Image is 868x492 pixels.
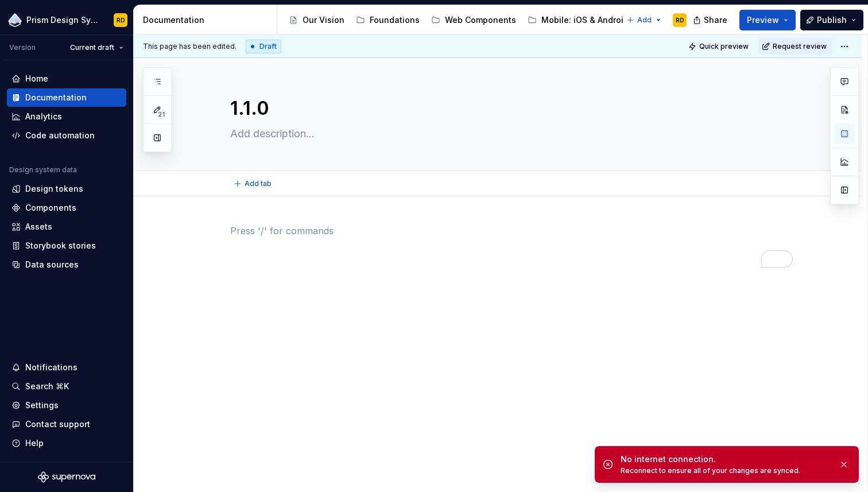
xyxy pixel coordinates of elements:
div: Our Vision [303,14,344,26]
div: Page tree [284,9,621,32]
div: Draft [246,40,281,53]
div: No internet connection. [621,454,830,465]
div: To enrich screen reader interactions, please activate Accessibility in Grammarly extension settings [230,224,793,268]
div: Search ⌘K [25,381,69,392]
a: Mobile: iOS & Android [523,11,633,29]
a: Data sources [7,255,126,274]
textarea: 1.1.0 [228,95,790,122]
button: Request review [758,38,832,55]
button: Add [623,12,666,28]
div: Data sources [25,259,79,270]
button: Notifications [7,358,126,377]
div: Analytics [25,111,62,122]
button: Publish [800,10,863,30]
span: This page has been edited. [143,42,237,51]
div: Components [25,202,76,214]
a: Code automation [7,126,126,145]
span: 21 [156,110,166,119]
button: Help [7,434,126,452]
button: Quick preview [685,38,754,55]
div: Code automation [25,130,95,141]
a: Settings [7,396,126,414]
span: Request review [773,42,827,51]
span: Share [704,14,727,26]
a: Components [7,199,126,217]
div: Version [9,43,36,52]
a: Web Components [427,11,521,29]
a: Documentation [7,88,126,107]
a: Design tokens [7,180,126,198]
a: Home [7,69,126,88]
span: Current draft [70,43,114,52]
div: Documentation [25,92,87,103]
div: RD [676,16,684,25]
a: Our Vision [284,11,349,29]
button: Search ⌘K [7,377,126,396]
div: Reconnect to ensure all of your changes are synced. [621,466,830,475]
svg: Supernova Logo [38,471,95,483]
button: Preview [739,10,796,30]
button: Contact support [7,415,126,433]
a: Storybook stories [7,237,126,255]
button: Current draft [65,40,129,56]
span: Quick preview [699,42,749,51]
div: Contact support [25,419,90,430]
div: Storybook stories [25,240,96,251]
a: Analytics [7,107,126,126]
span: Add tab [245,179,272,188]
div: Home [25,73,48,84]
div: Foundations [370,14,420,26]
div: Mobile: iOS & Android [541,14,629,26]
div: Prism Design System [26,14,100,26]
button: Prism Design SystemRD [2,7,131,32]
div: Help [25,437,44,449]
img: 106765b7-6fc4-4b5d-8be0-32f944830029.png [8,13,22,27]
div: Documentation [143,14,272,26]
button: Add tab [230,176,277,192]
span: Add [637,16,652,25]
div: Design tokens [25,183,83,195]
button: Share [687,10,735,30]
div: Assets [25,221,52,233]
a: Foundations [351,11,424,29]
div: Design system data [9,165,77,175]
a: Assets [7,218,126,236]
div: Notifications [25,362,77,373]
div: Settings [25,400,59,411]
div: Web Components [445,14,516,26]
span: Preview [747,14,779,26]
div: RD [117,16,125,25]
span: Publish [817,14,847,26]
